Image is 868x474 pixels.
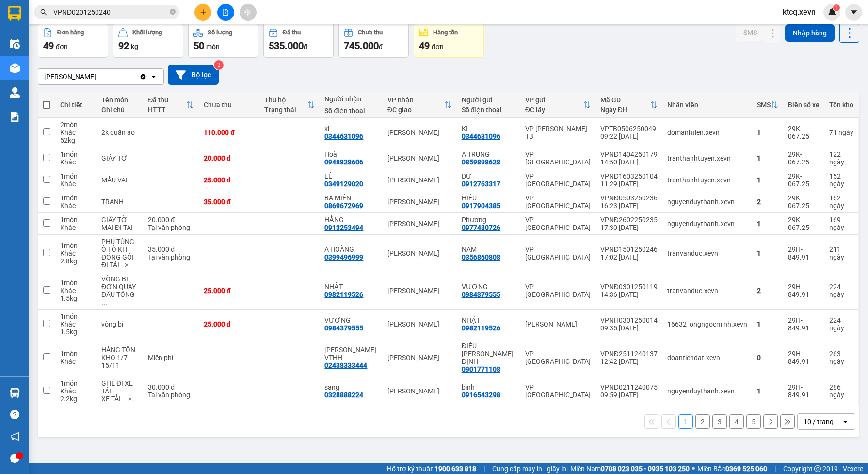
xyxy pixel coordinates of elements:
[324,95,377,103] div: Người nhận
[263,23,334,58] button: Đã thu535.000đ
[462,391,500,399] div: 0916543298
[462,96,515,104] div: Người gửi
[324,224,363,231] div: 0913253494
[324,346,377,361] div: A.QUÂN VTHH
[101,275,138,283] div: VÒNG BI
[829,172,853,188] div: 152
[462,245,515,253] div: NAM
[600,150,658,158] div: VPNĐ1404250179
[433,29,458,36] div: Hàng tồn
[170,9,176,15] span: close-circle
[829,101,853,109] div: Tồn kho
[60,328,92,336] div: 1.5 kg
[259,92,320,118] th: Toggle SortBy
[600,158,658,166] div: 14:50 [DATE]
[667,101,747,109] div: Nhân viên
[600,194,658,202] div: VPNĐ0503250236
[148,216,194,224] div: 20.000 đ
[101,216,138,224] div: GIẤY TỜ
[829,324,844,332] span: ngày
[60,320,92,328] div: Khác
[204,101,255,109] div: Chưa thu
[462,224,500,231] div: 0977480726
[829,224,844,231] span: ngày
[785,24,835,42] button: Nhập hàng
[387,106,444,114] div: ĐC giao
[387,154,452,162] div: [PERSON_NAME]
[101,96,138,104] div: Tên món
[101,320,138,328] div: vòng bi
[60,312,92,320] div: 1 món
[324,291,363,298] div: 0982119526
[101,198,138,206] div: TRANH
[757,101,771,109] div: SMS
[324,150,377,158] div: Hoài
[148,106,186,114] div: HTTT
[462,158,500,166] div: 0859898628
[462,253,500,261] div: 0356860808
[833,4,840,11] sup: 1
[387,320,452,328] div: [PERSON_NAME]
[101,176,138,184] div: MẪU VẢI
[60,249,92,257] div: Khác
[60,395,92,403] div: 2.2 kg
[324,316,377,324] div: VƯƠNG
[387,176,452,184] div: [PERSON_NAME]
[204,320,255,328] div: 25.000 đ
[387,354,452,361] div: [PERSON_NAME]
[600,180,658,188] div: 11:29 [DATE]
[101,379,138,395] div: GHẾ ĐI XE TẢI
[695,414,710,429] button: 2
[600,216,658,224] div: VPNĐ2602250235
[850,8,858,16] span: caret-down
[570,463,690,474] span: Miền Nam
[788,216,820,231] div: 29K-067.25
[60,216,92,224] div: 1 món
[462,283,515,291] div: VƯƠNG
[148,391,194,399] div: Tại văn phòng
[269,40,304,51] span: 535.000
[414,23,484,58] button: Hàng tồn49đơn
[525,216,591,231] div: VP [GEOGRAPHIC_DATA]
[788,194,820,210] div: 29K-067.25
[206,43,220,50] span: món
[324,361,367,369] div: 02438333444
[208,29,232,36] div: Số lượng
[53,7,168,17] input: Tìm tên, số ĐT hoặc mã đơn
[222,9,229,16] span: file-add
[113,23,183,58] button: Khối lượng92kg
[193,40,204,51] span: 50
[56,43,68,50] span: đơn
[324,216,377,224] div: HẰNG
[387,249,452,257] div: [PERSON_NAME]
[60,129,92,136] div: Khác
[804,417,834,426] div: 10 / trang
[462,132,500,140] div: 0344631096
[214,60,224,70] sup: 3
[829,283,853,298] div: 224
[667,287,747,294] div: tranvanduc.xevn
[324,283,377,291] div: NHẬT
[829,245,853,261] div: 211
[60,172,92,180] div: 1 món
[600,350,658,358] div: VPNĐ2511240137
[10,63,20,73] img: warehouse-icon
[244,9,251,16] span: aim
[600,224,658,231] div: 17:30 [DATE]
[462,150,515,158] div: A TRUNG
[43,40,54,51] span: 49
[788,101,820,109] div: Biển số xe
[828,8,836,16] img: icon-new-feature
[483,463,485,474] span: |
[434,465,476,473] strong: 1900 633 818
[324,107,377,114] div: Số điện thoại
[525,245,591,261] div: VP [GEOGRAPHIC_DATA]
[60,121,92,129] div: 2 món
[324,383,377,391] div: sang
[8,6,21,21] img: logo-vxr
[148,245,194,253] div: 35.000 đ
[432,43,444,50] span: đơn
[757,129,778,136] div: 1
[525,172,591,188] div: VP [GEOGRAPHIC_DATA]
[387,287,452,294] div: [PERSON_NAME]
